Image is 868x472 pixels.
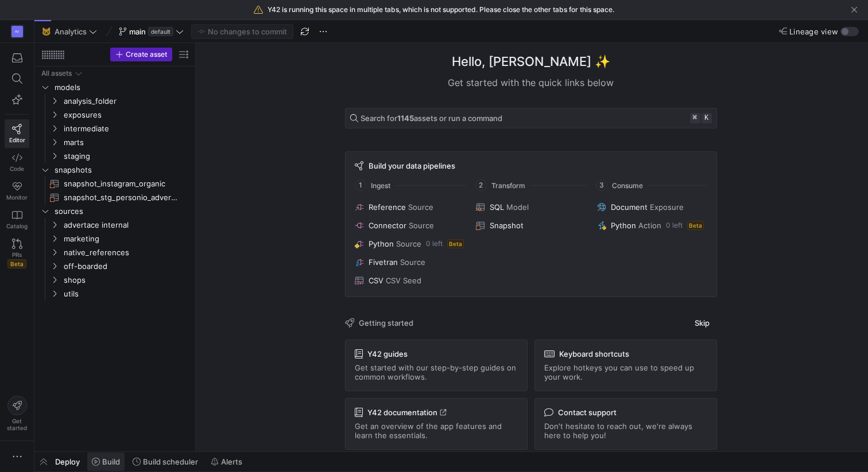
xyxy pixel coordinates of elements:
span: Build your data pipelines [369,161,455,170]
span: Create asset [126,50,167,58]
span: main [129,27,146,36]
span: exposures [64,108,189,122]
a: snapshot_stg_personio_advertace__employees​​​​​​​ [39,190,191,204]
div: Press SPACE to select this row. [39,232,191,245]
span: Beta [7,259,26,268]
span: staging [64,150,189,163]
span: Skip [695,318,710,327]
span: Beta [447,239,464,248]
a: Catalog [5,205,29,234]
button: ConnectorSource [352,219,467,232]
span: Alerts [221,457,242,466]
div: Press SPACE to select this row. [39,287,191,301]
span: Y42 guides [367,349,408,358]
span: Get started [7,418,27,431]
a: Y42 documentationGet an overview of the app features and learn the essentials. [345,398,528,450]
span: Exposure [650,202,684,212]
span: intermediate [64,122,189,135]
div: Get started with the quick links below [345,76,717,89]
div: Press SPACE to select this row. [39,67,191,80]
div: Press SPACE to select this row. [39,218,191,232]
div: Press SPACE to select this row. [39,245,191,259]
div: Press SPACE to select this row. [39,163,191,177]
button: SQLModel [474,200,588,214]
span: Build [102,457,120,466]
a: PRsBeta [5,234,29,273]
button: Create asset [110,48,172,61]
span: Search for assets or run a command [361,114,502,123]
h1: Hello, [PERSON_NAME] ✨ [452,52,610,71]
span: Python [611,221,636,230]
span: Document [611,202,648,212]
span: PRs [12,251,22,258]
span: Y42 documentation [367,408,447,417]
span: snapshot_stg_personio_advertace__employees​​​​​​​ [64,191,177,204]
span: Analytics [55,27,87,36]
a: snapshot_instagram_organic​​​​​​​ [39,177,191,190]
button: Search for1145assets or run a command⌘k [345,108,717,128]
div: All assets [41,69,72,77]
span: Python [369,239,394,248]
span: Model [506,202,529,212]
span: off-boarded [64,260,189,273]
span: Build scheduler [143,457,198,466]
span: Don't hesitate to reach out, we're always here to help you! [544,422,707,440]
span: Lineage view [789,27,838,36]
button: Build scheduler [127,452,203,471]
a: Monitor [5,177,29,205]
button: Alerts [206,452,247,471]
span: Y42 is running this space in multiple tabs, which is not supported. Please close the other tabs f... [268,6,614,14]
button: Build [87,452,125,471]
span: marts [64,136,189,149]
div: Press SPACE to select this row. [39,177,191,190]
button: Skip [687,315,717,330]
span: Source [396,239,421,248]
div: Press SPACE to select this row. [39,149,191,163]
span: utils [64,287,189,301]
span: snapshots [55,163,189,177]
button: Snapshot [474,219,588,232]
span: Snapshot [490,221,524,230]
span: Fivetran [369,258,398,267]
span: Deploy [55,457,80,466]
span: 🐱 [42,28,50,36]
div: Press SPACE to select this row. [39,204,191,218]
span: Code [10,165,24,172]
div: Press SPACE to select this row. [39,259,191,273]
span: Get started with our step-by-step guides on common workflows. [355,363,518,381]
span: Get an overview of the app features and learn the essentials. [355,422,518,440]
button: CSVCSV Seed [352,274,467,287]
button: PythonSource0 leftBeta [352,237,467,251]
span: analysis_folder [64,95,189,108]
button: ReferenceSource [352,200,467,214]
div: Press SPACE to select this row. [39,122,191,135]
span: Monitor [6,194,28,201]
a: AV [5,22,29,41]
div: Press SPACE to select this row. [39,135,191,149]
span: Catalog [6,223,28,229]
button: Getstarted [5,391,29,436]
button: PythonAction0 leftBeta [595,219,709,232]
kbd: ⌘ [690,113,700,123]
span: advertace internal [64,219,189,232]
span: Beta [687,221,704,230]
div: Press SPACE to select this row. [39,190,191,204]
kbd: k [702,113,712,123]
span: Editor [9,136,25,143]
button: DocumentExposure [595,200,709,214]
span: shops [64,274,189,287]
div: Press SPACE to select this row. [39,273,191,287]
div: Press SPACE to select this row. [39,108,191,122]
span: default [148,27,173,36]
div: AV [11,26,23,37]
span: 0 left [666,221,683,229]
a: Code [5,148,29,177]
span: SQL [490,202,504,212]
span: Connector [369,221,406,230]
span: Explore hotkeys you can use to speed up your work. [544,363,707,381]
span: Reference [369,202,406,212]
span: Source [408,202,433,212]
span: 0 left [426,240,443,248]
button: FivetranSource [352,255,467,269]
span: sources [55,205,189,218]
